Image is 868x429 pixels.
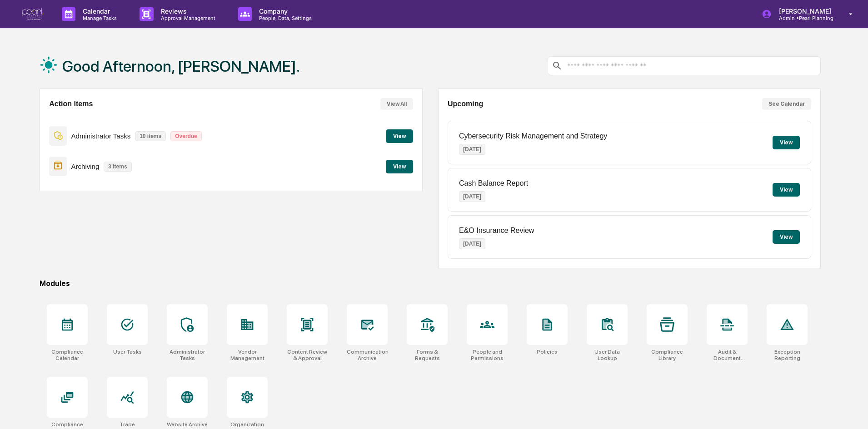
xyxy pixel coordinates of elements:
p: Reviews [154,7,220,15]
button: View [773,136,800,149]
p: Calendar [75,7,121,15]
button: View [386,160,413,173]
div: Compliance Library [647,349,688,361]
p: [DATE] [459,191,485,202]
button: View [386,129,413,143]
button: View [773,183,800,197]
p: People, Data, Settings [252,15,316,21]
p: [DATE] [459,238,485,249]
p: Administrator Tasks [71,132,131,140]
p: Company [252,7,316,15]
a: View [386,131,413,140]
p: Cash Balance Report [459,179,528,187]
p: 3 items [104,162,131,172]
h2: Action Items [49,100,93,108]
div: Forms & Requests [407,349,448,361]
div: Content Review & Approval [287,349,328,361]
h2: Upcoming [448,100,483,108]
p: Archiving [71,163,100,170]
div: Modules [40,279,821,288]
div: People and Permissions [467,349,508,361]
p: Overdue [170,131,202,141]
p: [DATE] [459,144,485,155]
div: Vendor Management [227,349,268,361]
button: See Calendar [762,98,811,110]
p: 10 items [135,131,166,141]
div: Communications Archive [347,349,388,361]
p: Cybersecurity Risk Management and Strategy [459,132,607,140]
div: Exception Reporting [767,349,808,361]
div: Website Archive [167,421,208,428]
p: Approval Management [154,15,220,21]
p: Admin • Pearl Planning [772,15,836,21]
div: Policies [537,349,558,355]
p: E&O Insurance Review [459,227,534,235]
div: User Tasks [113,349,142,355]
h1: Good Afternoon, [PERSON_NAME]. [62,57,300,75]
div: Compliance Calendar [47,349,88,361]
button: View [773,230,800,244]
p: Manage Tasks [75,15,121,21]
button: View All [380,98,413,110]
div: Audit & Document Logs [707,349,748,361]
div: Administrator Tasks [167,349,208,361]
a: View [386,162,413,170]
div: User Data Lookup [587,349,628,361]
p: [PERSON_NAME] [772,7,836,15]
img: logo [22,8,44,20]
